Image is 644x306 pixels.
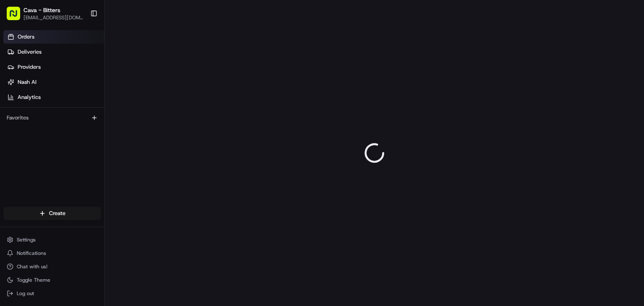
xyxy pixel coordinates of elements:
div: Start new chat [38,80,138,88]
span: [DATE] [96,152,113,159]
a: Nash AI [3,75,104,89]
button: Log out [3,288,101,299]
span: Toggle Theme [17,277,50,283]
button: [EMAIL_ADDRESS][DOMAIN_NAME] [23,14,83,21]
span: Providers [18,63,41,71]
div: 📗 [8,188,15,194]
span: Deliveries [18,48,42,56]
a: Providers [3,60,104,74]
div: We're available if you need us! [38,88,115,95]
button: See all [130,107,153,117]
img: Wisdom Oko [8,144,22,161]
span: • [91,152,94,159]
a: Powered byPylon [59,207,101,214]
button: Chat with us! [3,261,101,272]
a: 📗Knowledge Base [5,184,68,199]
span: [DATE] [63,130,80,136]
img: Nash [8,8,25,25]
button: Settings [3,234,101,246]
button: Toggle Theme [3,274,101,286]
button: Create [3,207,101,220]
img: 1736555255976-a54dd68f-1ca7-489b-9aae-adbdc363a1c4 [8,80,23,95]
span: Nash AI [18,78,36,86]
button: Cava - Bitters [23,6,60,14]
input: Clear [22,54,138,62]
span: Analytics [18,93,41,101]
a: Deliveries [3,45,104,59]
div: 💻 [71,188,78,194]
span: Chat with us! [17,263,47,270]
p: Welcome 👋 [8,33,153,47]
span: Knowledge Base [17,187,64,195]
div: Favorites [3,111,101,124]
a: Orders [3,30,104,44]
span: Create [49,210,65,217]
span: API Documentation [79,187,135,195]
span: Pylon [83,207,101,214]
span: Cava Bitters [26,130,57,136]
span: • [59,130,62,136]
span: Orders [18,33,34,41]
span: Wisdom [PERSON_NAME] [26,152,89,159]
div: Past conversations [8,109,54,115]
img: 1736555255976-a54dd68f-1ca7-489b-9aae-adbdc363a1c4 [17,153,23,159]
span: Notifications [17,250,46,257]
a: Analytics [3,91,104,104]
a: 💻API Documentation [68,184,138,199]
button: Cava - Bitters[EMAIL_ADDRESS][DOMAIN_NAME] [3,3,87,23]
span: Settings [17,236,36,243]
button: Start new chat [143,82,153,92]
button: Notifications [3,247,101,259]
img: 8571987876998_91fb9ceb93ad5c398215_72.jpg [18,80,33,95]
span: Log out [17,290,34,297]
img: Cava Bitters [8,122,22,135]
